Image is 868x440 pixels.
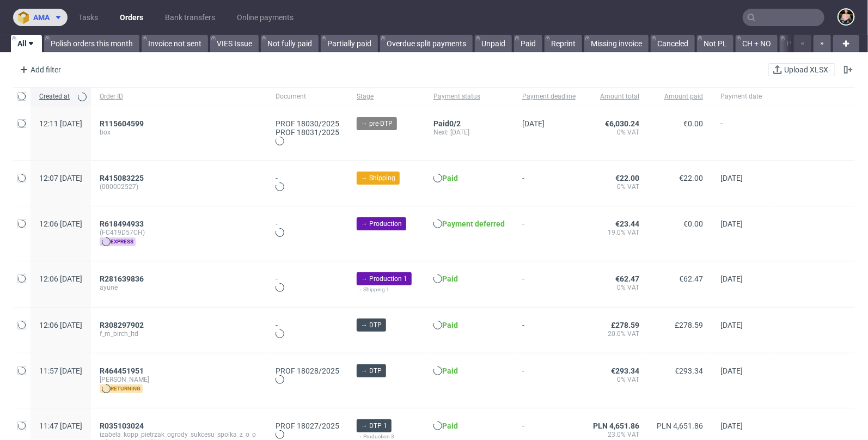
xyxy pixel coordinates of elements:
a: R464451951 [100,366,146,375]
span: [DATE] [720,366,743,375]
span: [PERSON_NAME] [100,375,258,384]
a: Orders [113,9,150,26]
div: - [276,274,339,294]
span: €6,030.24 [605,119,639,128]
a: Polish orders this month [44,35,139,52]
a: Reprint [545,35,582,52]
span: [DATE] [720,321,743,329]
span: [DATE] [720,421,743,430]
span: Payment deadline [522,92,576,101]
span: Payment date [720,92,762,101]
span: → Production 1 [361,274,407,284]
span: 0% VAT [593,283,639,292]
span: Payment status [433,92,505,101]
a: R618494933 [100,219,146,228]
span: €0.00 [683,219,703,228]
a: Missing invoice [584,35,649,52]
a: Overdue split payments [380,35,473,52]
a: Bank transfers [158,9,222,26]
a: PROF 18027/2025 [276,421,339,430]
a: PROF 18031/2025 [276,128,339,137]
span: → DTP [361,366,382,376]
span: 20.0% VAT [593,329,639,338]
span: - [720,119,762,147]
span: PLN 4,651.86 [593,421,639,430]
span: 11:57 [DATE] [39,366,82,375]
span: R308297902 [100,321,144,329]
span: 12:11 [DATE] [39,119,82,128]
a: R281639836 [100,274,146,283]
span: 11:47 [DATE] [39,421,82,430]
span: 19.0% VAT [593,228,639,237]
span: €0.00 [683,119,703,128]
a: Unpaid [475,35,512,52]
img: logo [18,11,33,24]
a: R415083225 [100,174,146,182]
span: €62.47 [615,274,639,283]
span: Paid [442,366,458,375]
div: Add filter [15,61,63,78]
span: R464451951 [100,366,144,375]
a: R115604599 [100,119,146,128]
span: R618494933 [100,219,144,228]
span: 0% VAT [593,182,639,191]
span: - [522,219,576,248]
span: → Shipping [361,173,395,183]
div: - [276,174,339,193]
span: [DATE] [522,119,545,128]
a: Not PL [697,35,733,52]
button: Upload XLSX [768,63,835,76]
span: ama [33,14,50,21]
span: R115604599 [100,119,144,128]
span: Stage [357,92,416,101]
span: €22.00 [679,174,703,182]
span: R281639836 [100,274,144,283]
span: - [522,174,576,193]
span: Paid [442,321,458,329]
a: Invoice not sent [142,35,208,52]
div: - [276,219,339,239]
a: Not fully paid [261,35,319,52]
span: (000002527) [100,182,258,191]
span: Payment deferred [442,219,505,228]
span: Amount total [593,92,639,101]
span: f_m_birch_ltd [100,329,258,338]
span: Document [276,92,339,101]
span: 23.0% VAT [593,430,639,439]
span: [DATE] [720,174,743,182]
span: Order ID [100,92,258,101]
span: Paid [442,421,458,430]
a: Tasks [72,9,105,26]
a: Paid last month [780,35,846,52]
span: Next: [433,129,450,136]
span: → Production [361,219,402,229]
span: ayune [100,283,258,292]
img: Marta Tomaszewska [839,9,854,25]
span: (FC419D57CH) [100,228,258,237]
span: 12:06 [DATE] [39,274,82,283]
span: R035103024 [100,421,144,430]
button: ama [13,9,68,26]
span: → DTP 1 [361,421,387,431]
a: R308297902 [100,321,146,329]
span: express [100,237,136,246]
span: izabela_kopp_pietrzak_ogrody_sukcesu_spolka_z_o_o [100,430,258,439]
span: returning [100,384,143,393]
span: 0/2 [449,119,461,128]
span: Amount paid [657,92,703,101]
span: €22.00 [615,174,639,182]
span: €62.47 [679,274,703,283]
a: R035103024 [100,421,146,430]
a: Online payments [230,9,300,26]
span: €23.44 [615,219,639,228]
span: [DATE] [720,274,743,283]
a: All [11,35,42,52]
span: R415083225 [100,174,144,182]
span: PLN 4,651.86 [657,421,703,430]
span: 12:06 [DATE] [39,321,82,329]
span: Paid [433,119,449,128]
a: Paid [514,35,542,52]
span: box [100,128,258,137]
span: €293.34 [675,366,703,375]
a: Canceled [651,35,695,52]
